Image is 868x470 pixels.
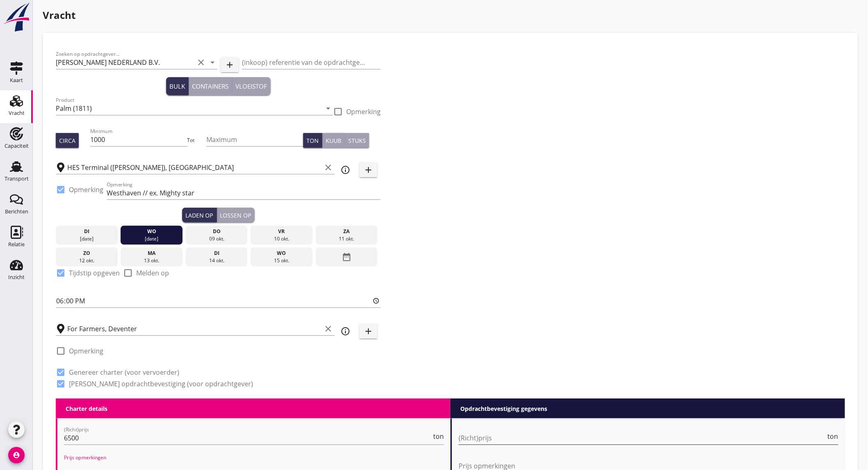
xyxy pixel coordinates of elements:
[69,347,103,355] label: Opmerking
[189,77,233,95] button: Containers
[8,275,25,280] div: Inzicht
[67,322,322,335] input: Losplaats
[323,163,333,172] i: clear
[318,228,376,235] div: za
[188,228,246,235] div: do
[253,228,311,235] div: vr
[9,110,25,116] div: Vracht
[2,2,31,32] img: logo-small.a267ee39.svg
[5,209,28,214] div: Berichten
[828,433,838,440] span: ton
[123,250,180,257] div: ma
[340,326,350,336] i: info_outline
[58,250,116,257] div: zo
[323,324,333,334] i: clear
[253,250,311,257] div: wo
[345,133,369,148] button: Stuks
[43,8,858,23] h1: Vracht
[217,208,255,222] button: Lossen op
[58,235,116,243] div: [DATE]
[64,431,432,445] input: (Richt)prijs
[8,242,25,247] div: Relatie
[187,137,206,144] div: Tot
[242,56,381,69] input: (inkoop) referentie van de opdrachtgever
[69,368,179,376] label: Genereer charter (voor vervoerder)
[342,250,352,264] i: date_range
[69,186,103,194] label: Opmerking
[69,269,120,277] label: Tijdstip opgeven
[346,108,381,116] label: Opmerking
[253,235,311,243] div: 10 okt.
[185,211,213,220] div: Laden op
[56,102,322,115] input: Product
[196,57,206,67] i: clear
[220,211,251,220] div: Lossen op
[188,235,246,243] div: 09 okt.
[58,228,116,235] div: di
[363,326,373,336] i: add
[433,433,444,440] span: ton
[318,235,376,243] div: 11 okt.
[303,133,322,148] button: Ton
[253,257,311,264] div: 15 okt.
[225,60,235,70] i: add
[5,176,29,181] div: Transport
[322,133,345,148] button: Kuub
[123,257,180,264] div: 13 okt.
[10,78,23,83] div: Kaart
[59,136,75,145] div: Circa
[306,136,319,145] div: Ton
[5,143,29,149] div: Capaciteit
[348,136,366,145] div: Stuks
[459,431,826,445] input: (Richt)prijs
[208,57,217,67] i: arrow_drop_down
[8,447,25,463] i: account_circle
[323,103,333,113] i: arrow_drop_down
[123,235,180,243] div: [DATE]
[182,208,217,222] button: Laden op
[192,82,229,91] div: Containers
[69,380,253,388] label: [PERSON_NAME] opdrachtbevestiging (voor opdrachtgever)
[56,133,79,148] button: Circa
[188,250,246,257] div: di
[90,133,187,146] input: Minimum
[58,257,116,264] div: 12 okt.
[67,161,322,174] input: Laadplaats
[340,165,350,175] i: info_outline
[188,257,246,264] div: 14 okt.
[123,228,180,235] div: wo
[363,165,373,175] i: add
[326,136,341,145] div: Kuub
[107,186,381,199] input: Opmerking
[206,133,303,146] input: Maximum
[169,82,185,91] div: Bulk
[56,56,194,69] input: Zoeken op opdrachtgever...
[136,269,169,277] label: Melden op
[233,77,271,95] button: Vloeistof
[166,77,189,95] button: Bulk
[236,82,267,91] div: Vloeistof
